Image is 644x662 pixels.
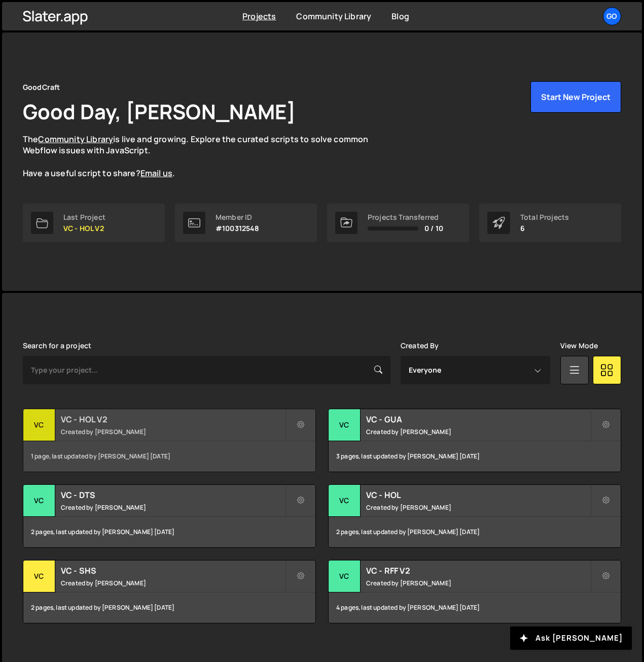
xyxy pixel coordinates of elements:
[216,224,260,233] p: #100312548
[424,224,443,233] span: 0 / 10
[296,11,371,22] a: Community Library
[391,11,409,22] a: Blog
[510,626,632,650] button: Ask [PERSON_NAME]
[23,134,388,179] p: The is live and growing. Explore the curated scripts to solve common Webflow issues with JavaScri...
[63,213,105,221] div: Last Project
[329,441,621,472] div: 3 pages, last updated by [PERSON_NAME] [DATE]
[61,565,285,576] h2: VC - SHS
[328,484,621,548] a: VC VC - HOL Created by [PERSON_NAME] 2 pages, last updated by [PERSON_NAME] [DATE]
[61,579,285,587] small: Created by [PERSON_NAME]
[530,81,621,113] button: Start New Project
[603,7,621,25] a: Go
[242,11,276,22] a: Projects
[329,409,361,441] div: VC
[366,489,590,501] h2: VC - HOL
[329,485,361,517] div: VC
[61,427,285,436] small: Created by [PERSON_NAME]
[61,503,285,512] small: Created by [PERSON_NAME]
[23,441,315,472] div: 1 page, last updated by [PERSON_NAME] [DATE]
[329,517,621,547] div: 2 pages, last updated by [PERSON_NAME] [DATE]
[140,168,172,179] a: Email us
[23,342,91,350] label: Search for a project
[328,409,621,472] a: VC VC - GUA Created by [PERSON_NAME] 3 pages, last updated by [PERSON_NAME] [DATE]
[23,409,55,441] div: VC
[366,414,590,425] h2: VC - GUA
[366,579,590,587] small: Created by [PERSON_NAME]
[366,565,590,576] h2: VC - RFF V2
[23,592,315,623] div: 2 pages, last updated by [PERSON_NAME] [DATE]
[23,560,55,592] div: VC
[216,213,260,221] div: Member ID
[366,427,590,436] small: Created by [PERSON_NAME]
[520,224,569,233] p: 6
[520,213,569,221] div: Total Projects
[23,409,316,472] a: VC VC - HOL V2 Created by [PERSON_NAME] 1 page, last updated by [PERSON_NAME] [DATE]
[366,503,590,512] small: Created by [PERSON_NAME]
[61,489,285,501] h2: VC - DTS
[368,213,443,221] div: Projects Transferred
[23,81,60,93] div: GoodCraft
[23,97,296,125] h1: Good Day, [PERSON_NAME]
[23,356,390,384] input: Type your project...
[23,560,316,623] a: VC VC - SHS Created by [PERSON_NAME] 2 pages, last updated by [PERSON_NAME] [DATE]
[560,342,598,350] label: View Mode
[63,224,105,233] p: VC - HOL V2
[23,485,55,517] div: VC
[38,134,113,145] a: Community Library
[329,592,621,623] div: 4 pages, last updated by [PERSON_NAME] [DATE]
[23,484,316,548] a: VC VC - DTS Created by [PERSON_NAME] 2 pages, last updated by [PERSON_NAME] [DATE]
[23,204,165,242] a: Last Project VC - HOL V2
[401,342,439,350] label: Created By
[328,560,621,623] a: VC VC - RFF V2 Created by [PERSON_NAME] 4 pages, last updated by [PERSON_NAME] [DATE]
[23,517,315,547] div: 2 pages, last updated by [PERSON_NAME] [DATE]
[61,414,285,425] h2: VC - HOL V2
[329,560,361,592] div: VC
